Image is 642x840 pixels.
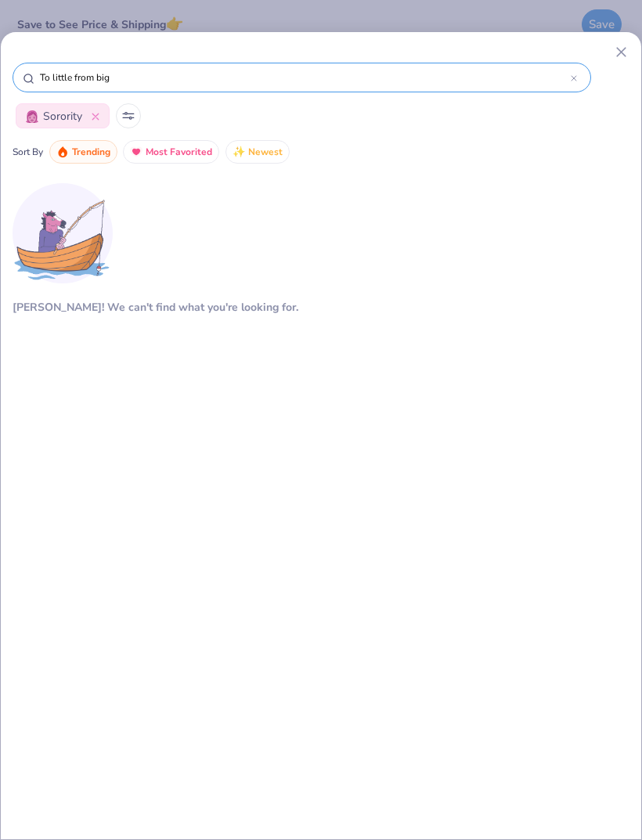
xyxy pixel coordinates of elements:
[56,146,69,158] img: trending.gif
[123,140,219,164] button: Most Favorited
[49,140,117,164] button: Trending
[225,140,290,164] button: Newest
[13,299,298,315] div: [PERSON_NAME]! We can't find what you're looking for.
[43,108,82,124] span: Sorority
[72,143,110,161] span: Trending
[233,146,245,158] img: newest.gif
[248,143,283,161] span: Newest
[146,143,212,161] span: Most Favorited
[38,70,571,85] input: Try "Alpha"
[26,110,38,123] img: Sorority
[13,145,43,159] div: Sort By
[130,146,142,158] img: most_fav.gif
[13,183,113,283] img: Loading...
[16,103,110,128] button: SororitySorority
[116,103,141,128] button: Sort Popup Button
